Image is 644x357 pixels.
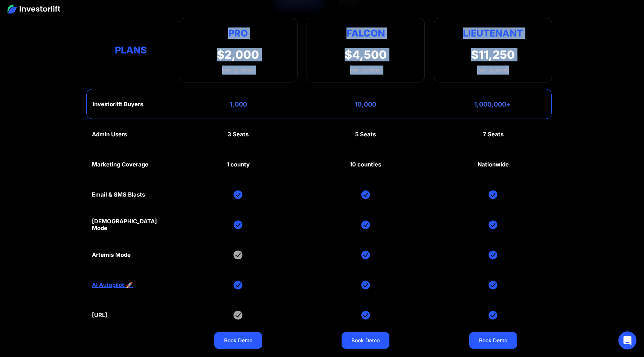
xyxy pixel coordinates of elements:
div: [URL] [92,312,107,319]
div: 1,000 [230,101,247,108]
div: 1,000,000+ [474,101,511,108]
a: Book Demo [469,332,517,349]
div: per quarter [477,66,509,75]
div: Pro [217,26,259,40]
div: [DEMOGRAPHIC_DATA] Mode [92,218,170,232]
div: per quarter [350,66,382,75]
a: Book Demo [214,332,262,349]
a: AI Autopilot 🚀 [92,282,133,288]
div: Plans [92,43,170,58]
div: Artemis Mode [92,252,131,258]
strong: Lieutenant [463,27,523,39]
div: 3 Seats [227,131,249,138]
div: $4,500 [345,48,387,61]
div: 7 Seats [483,131,504,138]
div: $11,250 [471,48,515,61]
div: per quarter [217,66,259,75]
div: Email & SMS Blasts [92,191,145,198]
div: Falcon [346,26,385,40]
div: 5 Seats [355,131,376,138]
div: Marketing Coverage [92,161,148,168]
div: Investorlift Buyers [93,101,143,108]
div: 10 counties [350,161,381,168]
div: Open Intercom Messenger [618,331,636,349]
div: Nationwide [478,161,509,168]
div: Admin Users [92,131,127,138]
a: Book Demo [342,332,389,349]
div: $2,000 [217,48,259,61]
div: 1 county [227,161,250,168]
div: 10,000 [355,101,376,108]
